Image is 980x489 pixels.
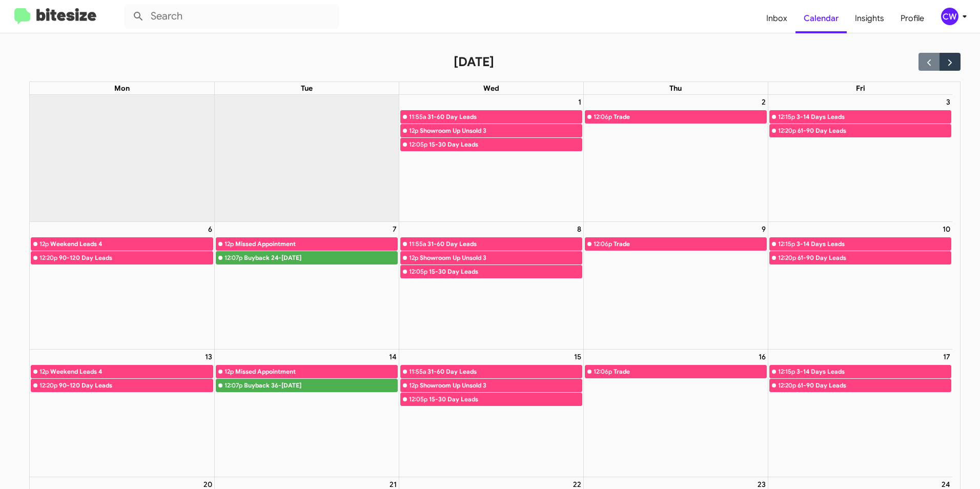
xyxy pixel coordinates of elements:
a: Insights [847,4,892,33]
div: 3-14 Days Leads [797,366,951,377]
div: Showroom Up Unsold 3 [420,253,582,263]
td: October 8, 2025 [399,222,583,350]
div: 12:20p [39,380,57,391]
div: 12:07p [224,380,242,391]
div: 12:05p [409,139,427,150]
div: 12:15p [778,239,795,249]
td: October 6, 2025 [30,222,214,350]
td: October 15, 2025 [399,350,583,477]
td: October 14, 2025 [214,350,399,477]
div: 61-90 Day Leads [798,253,951,263]
div: CW [941,8,958,25]
div: Showroom Up Unsold 3 [420,380,582,391]
div: 12p [409,253,418,263]
div: 15-30 Day Leads [429,267,582,277]
a: October 13, 2025 [203,350,214,364]
a: Monday [112,82,132,94]
a: October 8, 2025 [575,222,583,236]
a: October 15, 2025 [572,350,583,364]
div: Trade [614,366,766,377]
td: October 17, 2025 [768,350,952,477]
div: 11:55a [409,366,426,377]
div: 12:20p [778,253,796,263]
div: 12:06p [594,112,612,122]
div: 12:05p [409,267,427,277]
a: October 1, 2025 [576,95,583,109]
div: 15-30 Day Leads [429,139,582,150]
div: 12:05p [409,394,427,404]
div: 12p [409,126,418,136]
a: October 3, 2025 [944,95,952,109]
td: October 3, 2025 [768,95,952,222]
td: October 2, 2025 [583,95,768,222]
div: 12p [224,366,234,377]
input: Search [124,4,339,29]
button: Previous month [918,53,940,71]
div: 12:06p [594,366,612,377]
a: October 7, 2025 [391,222,399,236]
div: 90-120 Day Leads [59,380,213,391]
div: 12:15p [778,366,795,377]
td: October 1, 2025 [399,95,583,222]
h2: [DATE] [454,54,494,70]
div: 11:55a [409,112,426,122]
div: 61-90 Day Leads [798,380,951,391]
td: October 13, 2025 [30,350,214,477]
a: October 16, 2025 [757,350,768,364]
div: 12p [39,366,49,377]
div: 31-60 Day Leads [427,112,582,122]
div: Weekend Leads 4 [50,366,213,377]
div: Trade [614,112,766,122]
div: 12:20p [39,253,57,263]
div: 31-60 Day Leads [427,366,582,377]
a: October 2, 2025 [760,95,768,109]
a: Inbox [758,4,795,33]
div: 12:15p [778,112,795,122]
td: October 9, 2025 [583,222,768,350]
a: October 6, 2025 [206,222,214,236]
div: 12:20p [778,126,796,136]
div: 12p [409,380,418,391]
a: October 9, 2025 [760,222,768,236]
a: Calendar [795,4,847,33]
td: October 10, 2025 [768,222,952,350]
a: Thursday [667,82,684,94]
div: 12:07p [224,253,242,263]
div: Showroom Up Unsold 3 [420,126,582,136]
div: 12:20p [778,380,796,391]
div: 15-30 Day Leads [429,394,582,404]
div: Missed Appointment [235,366,397,377]
div: 12:06p [594,239,612,249]
a: Friday [854,82,867,94]
a: October 17, 2025 [941,350,952,364]
div: 90-120 Day Leads [59,253,213,263]
div: Trade [614,239,766,249]
button: Next month [940,53,961,71]
div: Weekend Leads 4 [50,239,213,249]
a: October 10, 2025 [941,222,952,236]
a: October 14, 2025 [387,350,399,364]
div: Buyback 24-[DATE] [244,253,397,263]
td: October 16, 2025 [583,350,768,477]
div: 31-60 Day Leads [427,239,582,249]
div: Buyback 36-[DATE] [244,380,397,391]
button: CW [932,8,969,25]
div: Missed Appointment [235,239,397,249]
div: 3-14 Days Leads [797,112,951,122]
a: Tuesday [299,82,315,94]
div: 3-14 Days Leads [797,239,951,249]
div: 11:55a [409,239,426,249]
td: October 7, 2025 [214,222,399,350]
a: Wednesday [481,82,501,94]
div: 61-90 Day Leads [798,126,951,136]
div: 12p [224,239,234,249]
div: 12p [39,239,49,249]
a: Profile [892,4,932,33]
